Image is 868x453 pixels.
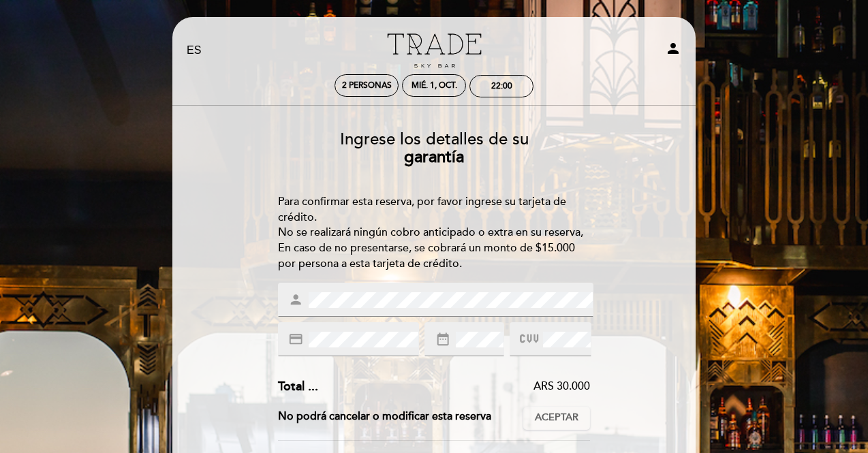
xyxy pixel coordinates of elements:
[491,81,512,91] div: 22:00
[318,379,591,394] div: ARS 30.000
[288,292,303,307] i: person
[535,411,578,425] span: Aceptar
[665,40,681,61] button: person
[404,147,464,167] b: garantía
[665,40,681,57] i: person
[278,379,318,394] span: Total ...
[340,129,529,149] span: Ingrese los detalles de su
[435,332,450,347] i: date_range
[349,32,519,69] a: Trade Sky Bar
[278,407,524,430] div: No podrá cancelar o modificar esta reserva
[412,80,457,91] div: mié. 1, oct.
[342,80,392,91] span: 2 personas
[278,194,591,272] div: Para confirmar esta reserva, por favor ingrese su tarjeta de crédito. No se realizará ningún cobr...
[288,332,303,347] i: credit_card
[523,407,590,430] button: Aceptar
